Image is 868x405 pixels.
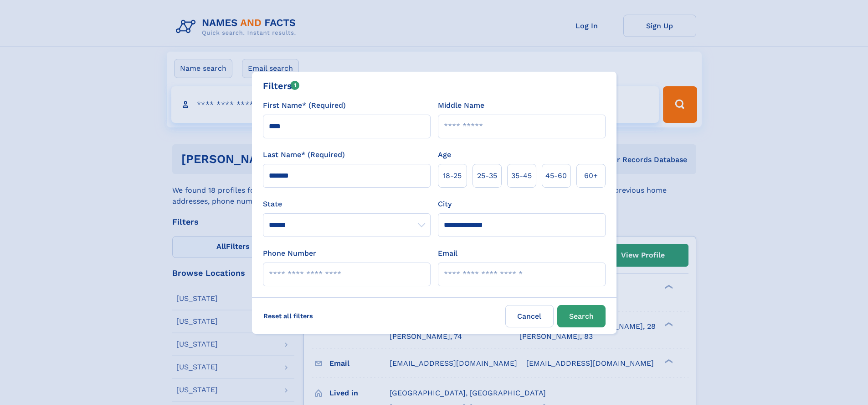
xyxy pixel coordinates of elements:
label: Middle Name [438,100,484,111]
span: 60+ [584,170,598,181]
label: Email [438,248,457,259]
span: 45‑60 [545,170,567,181]
label: First Name* (Required) [263,100,346,111]
span: 35‑45 [511,170,532,181]
label: Age [438,149,451,160]
div: Filters [263,79,300,93]
label: Reset all filters [257,305,319,327]
button: Search [557,305,606,327]
label: Cancel [505,305,554,327]
span: 18‑25 [443,170,462,181]
span: 25‑35 [477,170,497,181]
label: Phone Number [263,248,316,259]
label: State [263,199,431,210]
label: City [438,199,452,210]
label: Last Name* (Required) [263,149,345,160]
